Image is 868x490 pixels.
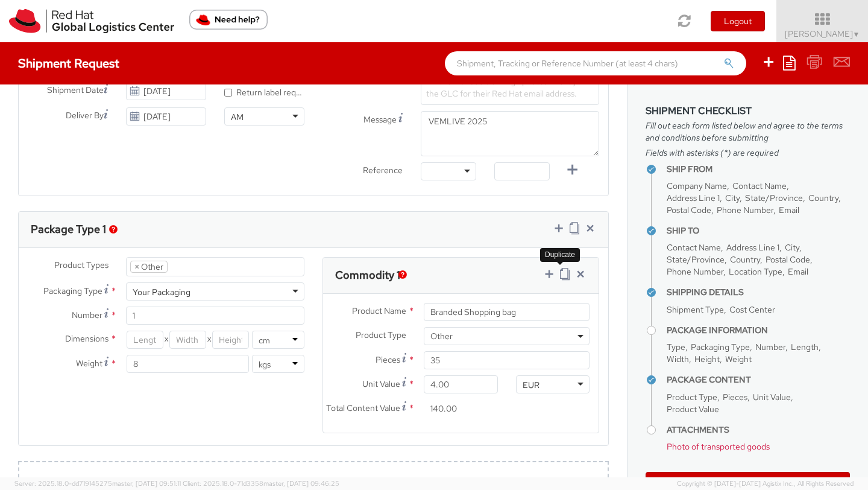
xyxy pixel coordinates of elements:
div: Your Packaging [133,286,190,298]
span: Packaging Type [43,285,102,296]
span: Phone Number [667,266,723,277]
span: X [206,331,212,349]
input: Width [169,331,206,349]
span: Phone Number [717,205,773,215]
span: Copyright © [DATE]-[DATE] Agistix Inc., All Rights Reserved [677,479,854,489]
span: Unit Value [362,378,400,389]
span: City [785,242,799,253]
h4: Shipping Details [667,288,850,297]
span: Number [755,342,785,352]
h4: Ship From [667,165,850,174]
span: Email [779,205,799,215]
span: Deliver By [66,109,104,122]
h3: Package Type 1 [31,223,106,235]
span: Server: 2025.18.0-dd719145275 [14,479,181,488]
span: Pieces [723,392,747,402]
span: Client: 2025.18.0-71d3358 [183,479,339,488]
span: State/Province [745,192,803,203]
span: Product Type [667,392,717,402]
h4: Shipment Request [18,57,119,70]
span: Type [667,342,685,352]
span: Postal Code [667,205,711,215]
input: Length [127,331,163,349]
img: rh-logistics-00dfa346123c4ec078e1.svg [9,9,174,33]
div: EUR [523,379,539,391]
span: Total Content Value [326,402,400,413]
h4: Package Information [667,326,850,335]
span: Shipment Date [47,84,104,97]
span: Country [730,254,760,265]
span: Height [694,354,720,364]
button: Logout [711,11,765,31]
label: Return label required [224,84,304,98]
span: Address Line 1 [726,242,779,253]
span: Contact Name [667,242,721,253]
input: Shipment, Tracking or Reference Number (at least 4 chars) [445,51,746,75]
span: Other [430,331,583,342]
span: [PERSON_NAME] [785,28,860,39]
h3: Commodity 1 [335,269,400,281]
span: Company Name [667,180,727,191]
span: Pieces [376,354,400,365]
span: Product Value [667,404,719,415]
li: Other [130,261,168,273]
span: master, [DATE] 09:46:25 [263,479,339,488]
span: Address Line 1 [667,192,720,203]
span: Packaging Type [691,342,750,352]
span: Country [808,192,838,203]
span: Fields with asterisks (*) are required [646,147,850,159]
button: Need help? [189,10,268,30]
div: Duplicate [540,248,580,262]
span: Dimensions [65,333,108,344]
span: Fill out each form listed below and agree to the terms and conditions before submitting [646,119,850,144]
h4: Attachments [667,425,850,434]
span: Postal Code [766,254,810,265]
h4: Ship To [667,226,850,235]
span: Photo of transported goods [667,441,770,452]
span: City [725,192,740,203]
span: ▼ [853,30,860,39]
span: Shipment Type [667,304,724,315]
span: Unit Value [753,392,791,402]
span: Product Name [352,305,406,316]
span: Location Type [729,266,782,277]
span: Email [788,266,808,277]
span: Message [363,114,397,125]
span: Product Type [356,329,406,340]
span: Number [72,310,102,320]
span: Cost Center [729,304,775,315]
input: Return label required [224,89,232,97]
span: Length [791,342,819,352]
span: × [134,261,139,272]
span: Contact Name [732,180,787,191]
input: Height [212,331,249,349]
span: master, [DATE] 09:51:11 [112,479,181,488]
span: Weight [76,358,102,369]
div: AM [231,111,244,123]
span: X [163,331,169,349]
span: Width [667,354,689,364]
span: State/Province [667,254,725,265]
span: Product Types [54,259,108,270]
h3: Shipment Checklist [646,106,850,116]
span: Reference [363,165,403,176]
span: Other [424,327,590,345]
h4: Package Content [667,375,850,384]
span: Weight [725,354,752,364]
